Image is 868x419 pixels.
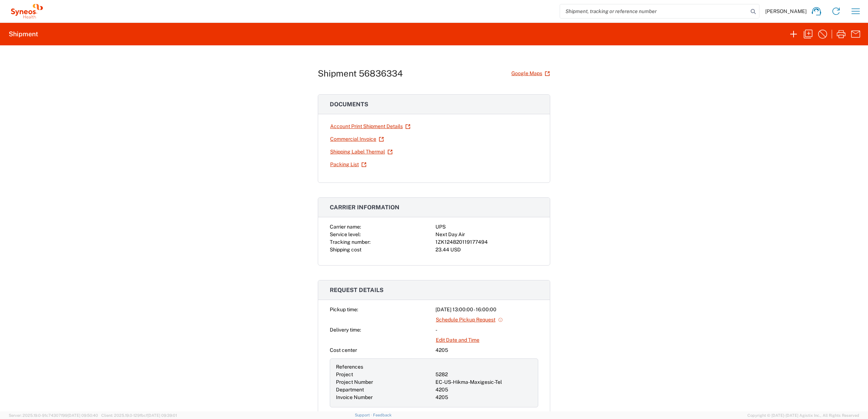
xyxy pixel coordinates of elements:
[147,413,177,418] span: [DATE] 09:39:01
[435,334,480,346] a: Edit Date and Time
[435,371,532,378] div: 5282
[330,145,393,158] a: Shipping Label Thermal
[355,413,373,417] a: Support
[435,326,538,334] div: -
[330,204,399,211] span: Carrier information
[435,223,538,231] div: UPS
[330,133,384,145] a: Commercial Invoice
[9,413,98,418] span: Server: 2025.19.0-91c74307f99
[68,413,98,418] span: [DATE] 09:50:40
[330,224,361,230] span: Carrier name:
[330,120,411,133] a: Account Print Shipment Details
[318,68,403,79] h1: Shipment 56836334
[435,313,503,326] a: Schedule Pickup Request
[330,287,384,293] span: Request details
[560,4,748,18] input: Shipment, tracking or reference number
[330,347,357,353] span: Cost center
[9,30,38,38] h2: Shipment
[765,8,807,15] span: [PERSON_NAME]
[435,378,532,386] div: EC-US-Hikma-Maxigesic-Tel
[435,231,538,238] div: Next Day Air
[435,346,538,354] div: 4205
[435,394,532,401] div: 4205
[435,246,538,254] div: 23.44 USD
[330,101,368,108] span: Documents
[747,412,859,419] span: Copyright © [DATE]-[DATE] Agistix Inc., All Rights Reserved
[336,378,433,386] div: Project Number
[336,371,433,378] div: Project
[435,386,532,394] div: 4205
[373,413,392,417] a: Feedback
[101,413,177,418] span: Client: 2025.19.0-129fbcf
[330,239,370,245] span: Tracking number:
[330,307,358,312] span: Pickup time:
[330,247,361,252] span: Shipping cost
[435,238,538,246] div: 1ZK124820119177494
[330,231,361,237] span: Service level:
[336,364,363,370] span: References
[336,386,433,394] div: Department
[511,67,550,80] a: Google Maps
[435,306,538,313] div: [DATE] 13:00:00 - 16:00:00
[330,158,367,171] a: Packing List
[330,327,361,333] span: Delivery time:
[336,394,433,401] div: Invoice Number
